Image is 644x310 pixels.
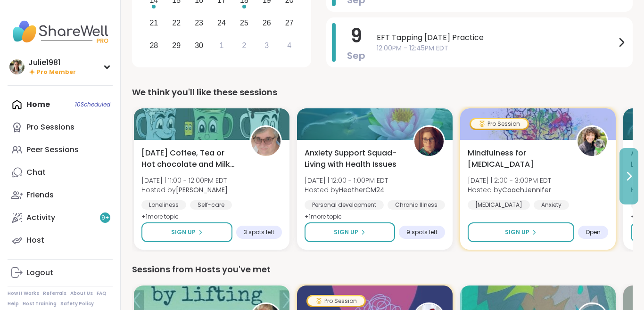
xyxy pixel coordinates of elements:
span: Hosted by [468,185,551,195]
div: 24 [217,16,226,29]
span: [DATE] | 2:00 - 3:00PM EDT [468,176,551,185]
div: Chronic Illness [388,200,445,210]
b: CoachJennifer [502,185,551,195]
span: Sign Up [171,228,196,237]
span: [DATE] | 12:00 - 1:00PM EDT [305,176,388,185]
div: 27 [285,16,294,29]
span: Sign Up [505,228,529,237]
div: 29 [172,39,181,52]
div: 21 [149,16,158,29]
div: Choose Friday, October 3rd, 2025 [256,35,277,56]
img: Susan [251,127,281,156]
a: Help [8,301,19,307]
b: HeatherCM24 [339,185,385,195]
div: 22 [172,16,181,29]
div: Loneliness [141,200,186,210]
div: Choose Wednesday, September 24th, 2025 [212,13,232,33]
button: Sign Up [468,222,574,242]
div: Choose Saturday, September 27th, 2025 [279,13,299,33]
a: Activity9+ [8,206,113,229]
div: Logout [26,268,53,278]
span: Mindfulness for [MEDICAL_DATA] [468,147,566,170]
div: 2 [242,39,246,52]
div: Host [26,235,44,245]
div: We think you'll like these sessions [132,86,633,99]
div: Choose Thursday, September 25th, 2025 [234,13,255,33]
span: 9 + [101,214,109,222]
span: Hosted by [141,185,228,195]
a: Friends [8,184,113,206]
div: Pro Session [308,296,364,306]
span: Sep [347,49,365,62]
a: Host [8,229,113,252]
a: Chat [8,161,113,184]
a: How It Works [8,290,39,297]
a: Pro Sessions [8,116,113,139]
div: Choose Tuesday, September 30th, 2025 [189,35,209,56]
div: Pro Sessions [26,122,74,132]
div: Choose Friday, September 26th, 2025 [256,13,277,33]
button: Sign Up [305,222,395,242]
span: Open [586,228,601,236]
div: Pro Session [471,119,528,129]
div: Sessions from Hosts you've met [132,263,633,276]
a: Logout [8,261,113,284]
div: Choose Thursday, October 2nd, 2025 [234,35,255,56]
img: HeatherCM24 [414,127,444,156]
button: Sign Up [141,222,232,242]
div: Julie1981 [28,57,76,68]
a: Safety Policy [60,301,94,307]
div: Choose Saturday, October 4th, 2025 [279,35,299,56]
div: 1 [220,39,224,52]
img: Julie1981 [9,59,25,74]
div: Self-care [190,200,232,210]
span: 9 spots left [406,228,438,236]
span: [DATE] Coffee, Tea or Hot chocolate and Milk Club [141,147,239,170]
div: 30 [195,39,203,52]
div: 25 [240,16,248,29]
div: 4 [287,39,291,52]
div: 26 [263,16,271,29]
b: [PERSON_NAME] [176,185,228,195]
a: Peer Sessions [8,139,113,161]
span: Hosted by [305,185,388,195]
span: [DATE] | 11:00 - 12:00PM EDT [141,176,228,185]
a: Host Training [23,301,57,307]
div: Peer Sessions [26,145,79,155]
div: Choose Monday, September 22nd, 2025 [166,13,187,33]
div: Personal development [305,200,384,210]
a: FAQ [97,290,107,297]
div: Choose Monday, September 29th, 2025 [166,35,187,56]
span: EFT Tapping [DATE] Practice [377,32,616,43]
div: Choose Sunday, September 21st, 2025 [144,13,164,33]
span: 3 spots left [244,228,274,236]
div: Anxiety [534,200,569,210]
img: CoachJennifer [578,127,607,156]
span: Anxiety Support Squad- Living with Health Issues [305,147,403,170]
span: 9 [350,23,362,49]
div: Choose Wednesday, October 1st, 2025 [212,35,232,56]
span: Sign Up [334,228,358,237]
div: Choose Tuesday, September 23rd, 2025 [189,13,209,33]
div: 28 [149,39,158,52]
div: Chat [26,167,46,178]
div: [MEDICAL_DATA] [468,200,530,210]
div: Activity [26,212,55,223]
div: Choose Sunday, September 28th, 2025 [144,35,164,56]
a: About Us [70,290,93,297]
span: 12:00PM - 12:45PM EDT [377,43,616,53]
div: Friends [26,190,54,200]
a: Referrals [43,290,66,297]
div: 3 [264,39,269,52]
span: Pro Member [37,68,76,76]
img: ShareWell Nav Logo [8,15,113,48]
div: 23 [195,16,203,29]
